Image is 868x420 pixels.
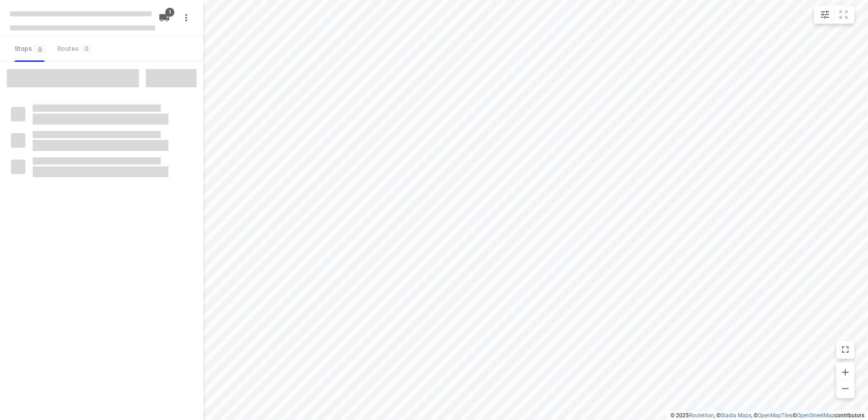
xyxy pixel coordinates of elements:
[671,412,864,419] li: © 2025 , © , © © contributors
[720,412,751,419] a: Stadia Maps
[689,412,714,419] a: Routetitan
[758,412,793,419] a: OpenMapTiles
[797,412,834,419] a: OpenStreetMap
[816,5,834,24] button: Map settings
[814,5,854,24] div: small contained button group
